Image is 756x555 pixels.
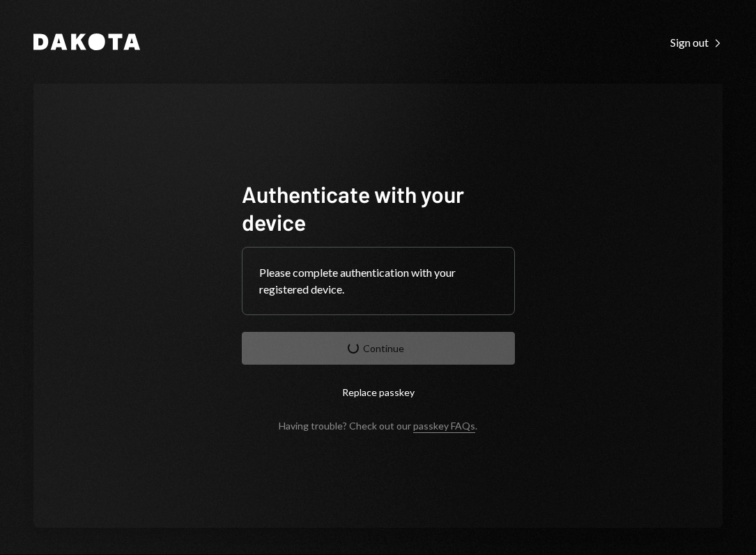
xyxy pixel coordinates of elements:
[670,36,723,50] div: Sign out
[259,264,497,298] div: Please complete authentication with your registered device.
[670,34,723,50] a: Sign out
[242,180,515,236] h1: Authenticate with your device
[279,420,477,432] div: Having trouble? Check out our .
[413,420,475,433] a: passkey FAQs
[242,376,515,409] button: Replace passkey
